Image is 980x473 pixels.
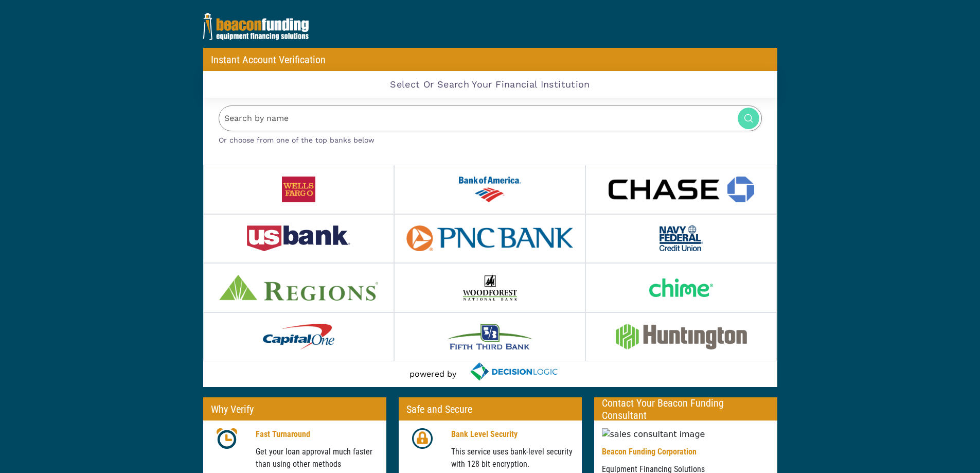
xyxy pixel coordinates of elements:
p: Beacon Funding Corporation [602,446,770,458]
img: us_bank.png [247,225,351,251]
img: navy_federal.png [660,225,704,251]
img: wells_fargo.png [282,177,315,202]
h2: Select Or Search Your Financial Institution [390,79,590,90]
p: Instant Account Verification [211,54,326,66]
p: Or choose from one of the top banks below [219,131,762,146]
img: decisionLogicFooter.svg [456,361,571,382]
img: lock icon [412,428,433,449]
img: searchbutton.svg [738,108,759,129]
img: capital_one.png [263,324,334,349]
img: bank_of_america.png [459,177,522,202]
img: regions.png [219,275,378,301]
img: pnc_bank.png [406,225,573,251]
p: Get your loan approval much faster than using other methods [256,446,379,470]
p: Safe and Secure [406,403,472,415]
img: chime.png [649,278,713,297]
img: clock icon [217,428,237,449]
img: Beacon_Reverse.png [203,13,309,40]
img: huntington.png [616,324,746,349]
p: Why Verify [211,403,254,415]
p: This service uses bank-level security with 128 bit encryption. [451,446,574,470]
img: sales consultant image [602,428,705,441]
input: Search by name [219,106,762,132]
img: chase.png [609,177,754,202]
p: Bank Level Security [451,428,574,441]
p: Contact Your Beacon Funding Consultant [602,397,770,422]
p: Fast Turnaround [256,428,379,441]
img: woodforest.png [463,275,517,301]
p: powered by [409,368,456,380]
img: fifth_third_bank.png [447,324,533,349]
